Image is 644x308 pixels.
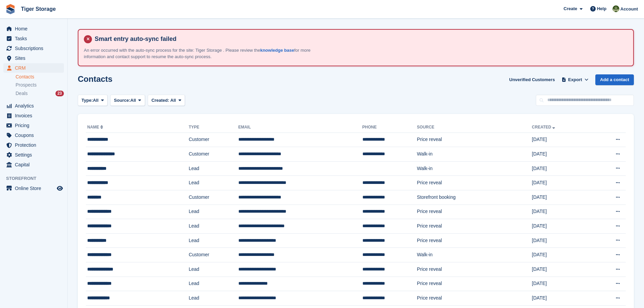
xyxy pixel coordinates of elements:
td: Lead [189,277,238,291]
button: Source: All [110,95,145,106]
a: menu [3,44,64,53]
span: Help [597,5,606,12]
td: Storefront booking [417,190,532,205]
a: menu [3,184,64,193]
span: Create [564,5,577,12]
span: Online Store [15,184,55,193]
a: Created [532,125,556,129]
td: Price reveal [417,233,532,248]
a: menu [3,53,64,63]
td: [DATE] [532,133,592,147]
span: Analytics [15,101,55,111]
th: Type [189,122,238,133]
span: Capital [15,160,55,169]
h4: Smart entry auto-sync failed [92,35,628,43]
span: All [170,98,176,103]
td: Lead [189,205,238,219]
a: Contacts [16,74,64,80]
td: [DATE] [532,219,592,234]
span: Settings [15,150,55,160]
button: Type: All [78,95,108,106]
td: [DATE] [532,147,592,162]
span: Pricing [15,121,55,130]
td: [DATE] [532,277,592,291]
td: Lead [189,176,238,190]
td: [DATE] [532,291,592,306]
td: Price reveal [417,133,532,147]
img: stora-icon-8386f47178a22dfd0bd8f6a31ec36ba5ce8667c1dd55bd0f319d3a0aa187defe.svg [5,4,16,14]
span: Home [15,24,55,33]
a: menu [3,34,64,43]
td: Customer [189,248,238,262]
span: Deals [16,90,28,97]
td: Customer [189,190,238,205]
td: Lead [189,291,238,306]
a: Name [87,125,104,129]
th: Source [417,122,532,133]
td: Lead [189,233,238,248]
th: Email [238,122,362,133]
span: All [93,97,99,104]
td: [DATE] [532,233,592,248]
td: Walk-in [417,147,532,162]
p: An error occurred with the auto-sync process for the site: Tiger Storage . Please review the for ... [84,47,320,60]
a: Deals 23 [16,90,64,97]
a: Add a contact [595,74,634,86]
a: menu [3,101,64,111]
span: Created: [151,98,169,103]
td: [DATE] [532,161,592,176]
span: Invoices [15,111,55,120]
a: menu [3,131,64,140]
a: Prospects [16,81,64,89]
button: Export [560,74,590,86]
img: Matthew Ellwood [613,5,619,12]
td: Price reveal [417,262,532,277]
a: menu [3,111,64,120]
td: Lead [189,262,238,277]
span: Subscriptions [15,44,55,53]
td: Price reveal [417,277,532,291]
span: Export [568,76,582,83]
a: menu [3,140,64,150]
a: Unverified Customers [506,74,557,86]
a: menu [3,121,64,130]
span: All [130,97,136,104]
td: Lead [189,161,238,176]
span: Sites [15,53,55,63]
span: Source: [114,97,130,104]
div: 23 [55,91,64,96]
a: knowledge base [260,48,294,53]
td: Price reveal [417,291,532,306]
span: Account [620,6,638,13]
td: [DATE] [532,176,592,190]
a: menu [3,150,64,160]
td: Customer [189,133,238,147]
span: Coupons [15,131,55,140]
a: menu [3,24,64,33]
span: Storefront [6,175,67,182]
td: Price reveal [417,176,532,190]
a: menu [3,160,64,169]
a: menu [3,63,64,73]
td: Price reveal [417,205,532,219]
button: Created: All [148,95,185,106]
span: Protection [15,140,55,150]
td: Walk-in [417,161,532,176]
td: [DATE] [532,248,592,262]
span: CRM [15,63,55,73]
th: Phone [362,122,417,133]
td: [DATE] [532,205,592,219]
td: Walk-in [417,248,532,262]
td: [DATE] [532,190,592,205]
a: Preview store [56,184,64,192]
td: Price reveal [417,219,532,234]
span: Type: [81,97,93,104]
span: Prospects [16,82,37,88]
td: [DATE] [532,262,592,277]
h1: Contacts [78,74,113,84]
a: Tiger Storage [18,3,58,15]
td: Customer [189,147,238,162]
td: Lead [189,219,238,234]
span: Tasks [15,34,55,43]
